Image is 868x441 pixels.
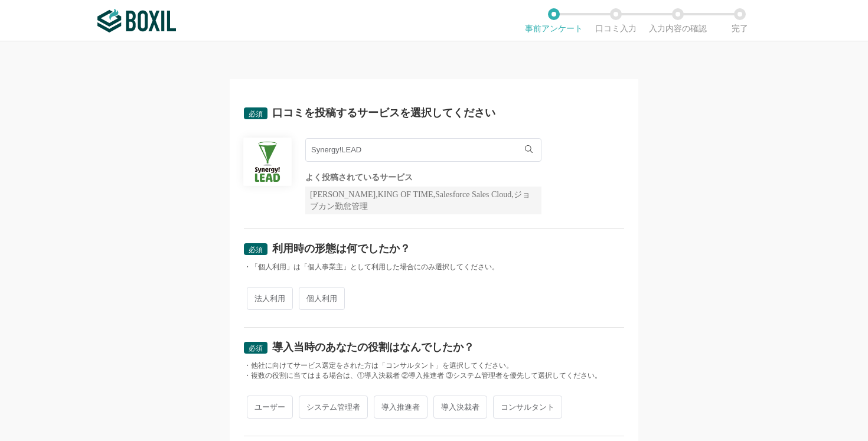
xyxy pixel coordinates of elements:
[272,342,474,352] div: 導入当時のあなたの役割はなんでしたか？
[247,396,293,419] span: ユーザー
[272,107,495,118] div: 口コミを投稿するサービスを選択してください
[709,8,771,33] li: 完了
[433,396,487,419] span: 導入決裁者
[374,396,428,419] span: 導入推進者
[244,371,624,381] div: ・複数の役割に当てはまる場合は、①導入決裁者 ②導入推進者 ③システム管理者を優先して選択してください。
[299,287,345,310] span: 個人利用
[244,361,624,371] div: ・他社に向けてサービス選定をされた方は「コンサルタント」を選択してください。
[305,187,541,214] div: [PERSON_NAME],KING OF TIME,Salesforce Sales Cloud,ジョブカン勤怠管理
[305,138,541,162] input: サービス名で検索
[647,8,709,33] li: 入力内容の確認
[244,262,624,272] div: ・「個人利用」は「個人事業主」として利用した場合にのみ選択してください。
[585,8,647,33] li: 口コミ入力
[272,243,410,254] div: 利用時の形態は何でしたか？
[249,344,263,352] span: 必須
[305,174,541,182] div: よく投稿されているサービス
[523,8,585,33] li: 事前アンケート
[247,287,293,310] span: 法人利用
[249,246,263,254] span: 必須
[249,110,263,118] span: 必須
[299,396,368,419] span: システム管理者
[97,9,176,32] img: ボクシルSaaS_ロゴ
[493,396,562,419] span: コンサルタント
